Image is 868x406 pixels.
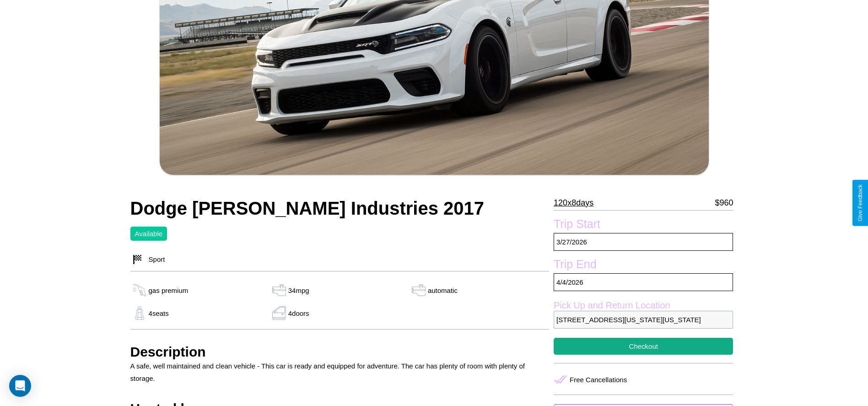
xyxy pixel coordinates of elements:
[288,307,309,319] p: 4 doors
[135,227,163,240] p: Available
[554,217,733,233] label: Trip Start
[857,184,863,222] div: Give Feedback
[554,273,733,291] p: 4 / 4 / 2026
[428,284,458,297] p: automatic
[554,338,733,355] button: Checkout
[9,375,31,397] div: Open Intercom Messenger
[130,198,550,219] h2: Dodge [PERSON_NAME] Industries 2017
[130,344,550,360] h3: Description
[570,374,627,386] p: Free Cancellations
[149,307,169,319] p: 4 seats
[715,195,733,210] p: $ 960
[130,283,149,297] img: gas
[288,284,309,297] p: 34 mpg
[144,253,165,265] p: Sport
[149,284,189,297] p: gas premium
[554,233,733,251] p: 3 / 27 / 2026
[130,360,550,384] p: A safe, well maintained and clean vehicle - This car is ready and equipped for adventure. The car...
[270,306,288,320] img: gas
[554,311,733,329] p: [STREET_ADDRESS][US_STATE][US_STATE]
[554,258,733,273] label: Trip End
[554,300,733,311] label: Pick Up and Return Location
[130,306,149,320] img: gas
[410,283,428,297] img: gas
[554,195,593,210] p: 120 x 8 days
[270,283,288,297] img: gas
